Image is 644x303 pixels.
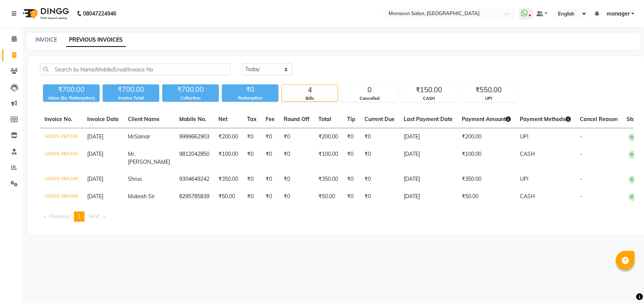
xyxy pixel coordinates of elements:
span: PAID [629,193,641,201]
td: ₹350.00 [214,171,243,188]
td: ₹0 [360,188,399,205]
td: ₹0 [279,128,314,146]
td: ₹0 [360,128,399,146]
div: 4 [282,85,338,95]
td: 9812042850 [175,146,214,171]
td: ₹0 [261,146,279,171]
td: ₹100.00 [457,146,515,171]
td: ₹0 [261,171,279,188]
div: ₹700.00 [103,84,159,95]
td: ₹0 [343,188,360,205]
span: Status [627,116,643,123]
span: Last Payment Date [404,116,453,123]
td: [DATE] [399,171,457,188]
td: ₹0 [243,188,261,205]
td: ₹0 [343,146,360,171]
td: ₹0 [360,146,399,171]
td: ₹50.00 [214,188,243,205]
div: Invoice Total [103,95,159,101]
span: CASH [520,151,535,157]
span: CASH [520,193,535,200]
span: PAID [629,176,641,183]
td: ₹350.00 [314,171,343,188]
img: logo [19,3,71,24]
span: Previous [49,213,70,220]
td: 9999662903 [175,128,214,146]
td: ₹0 [343,171,360,188]
span: PAID [629,151,641,158]
span: Shrus [128,176,142,182]
td: ₹0 [243,128,261,146]
span: Invoice No. [45,116,72,123]
div: CASH [401,95,457,102]
span: Invoice Date [87,116,119,123]
span: [DATE] [87,176,103,182]
div: Redemption [222,95,278,101]
iframe: chat widget [612,273,636,295]
td: ₹0 [360,171,399,188]
div: Collection [162,95,219,101]
div: Cancelled [341,95,397,102]
td: 8295785839 [175,188,214,205]
span: [DATE] [87,133,103,140]
span: Samar [134,133,150,140]
span: Fee [266,116,275,123]
span: [DATE] [87,193,103,200]
td: ₹200.00 [457,128,515,146]
span: Mobile No. [179,116,206,123]
td: V/2025-26/1100 [40,171,83,188]
td: ₹100.00 [214,146,243,171]
span: Mr. [128,151,135,157]
span: Cancel Reason [580,116,618,123]
span: UPI [520,176,529,182]
td: 9304649242 [175,171,214,188]
a: INVOICE [35,36,57,43]
td: V/2025-26/1102 [40,128,83,146]
td: ₹0 [343,128,360,146]
td: ₹200.00 [314,128,343,146]
td: V/2025-26/1101 [40,146,83,171]
span: PAID [629,134,641,141]
span: - [580,151,582,157]
a: PREVIOUS INVOICES [66,33,126,47]
span: Mukesh Sir [128,193,155,200]
div: Value (Ex. Redemption) [43,95,100,101]
td: ₹0 [243,146,261,171]
span: Current Due [364,116,395,123]
div: ₹550.00 [461,85,516,95]
td: ₹50.00 [314,188,343,205]
td: ₹0 [261,188,279,205]
nav: Pagination [40,211,634,222]
div: Bills [282,95,338,102]
div: ₹700.00 [43,84,100,95]
td: ₹50.00 [457,188,515,205]
td: ₹0 [261,128,279,146]
td: [DATE] [399,188,457,205]
td: ₹0 [279,188,314,205]
span: Round Off [284,116,309,123]
td: ₹100.00 [314,146,343,171]
span: UPI [520,133,529,140]
span: [DATE] [87,151,103,157]
span: Payment Amount [462,116,511,123]
span: Total [318,116,331,123]
div: 0 [341,85,397,95]
div: ₹0 [222,84,278,95]
td: ₹0 [243,171,261,188]
td: [DATE] [399,146,457,171]
span: - [580,193,582,200]
td: ₹0 [279,171,314,188]
b: 08047224946 [83,3,116,24]
span: Payment Methods [520,116,571,123]
span: Client Name [128,116,160,123]
span: - [580,133,582,140]
span: Net [218,116,227,123]
td: ₹350.00 [457,171,515,188]
span: Tax [247,116,257,123]
span: 1 [78,213,81,220]
td: ₹200.00 [214,128,243,146]
td: [DATE] [399,128,457,146]
span: - [580,176,582,182]
span: Mr [128,133,134,140]
input: Search by Name/Mobile/Email/Invoice No [40,64,231,75]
